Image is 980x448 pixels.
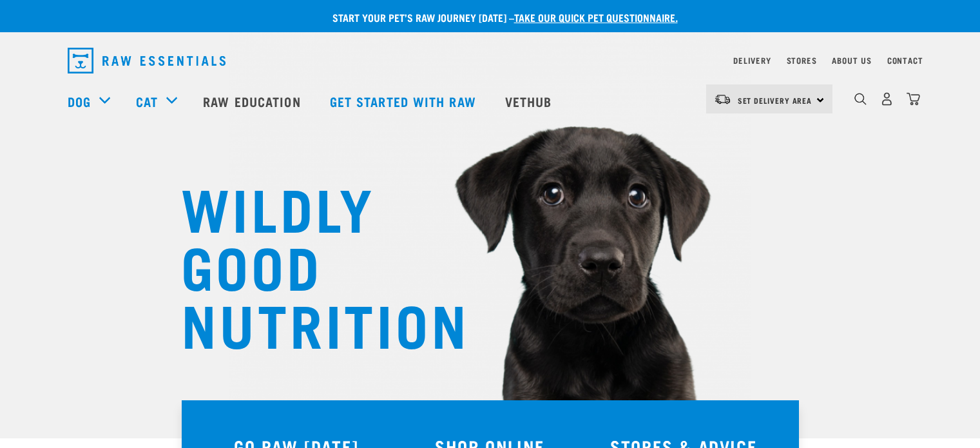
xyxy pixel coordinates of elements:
a: take our quick pet questionnaire. [514,14,678,20]
a: Vethub [492,75,568,127]
a: Delivery [733,58,771,63]
a: Get started with Raw [317,75,492,127]
img: user.png [880,92,894,106]
h1: WILDLY GOOD NUTRITION [181,177,439,351]
span: Set Delivery Area [738,98,812,102]
img: home-icon-1@2x.png [854,93,867,105]
img: van-moving.png [714,93,731,105]
a: About Us [832,58,871,63]
a: Stores [787,58,817,63]
nav: dropdown navigation [57,43,923,79]
img: Raw Essentials Logo [68,48,226,73]
a: Cat [136,92,158,111]
a: Raw Education [190,75,316,127]
img: home-icon@2x.png [907,92,920,106]
a: Dog [68,92,91,111]
a: Contact [887,58,923,63]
